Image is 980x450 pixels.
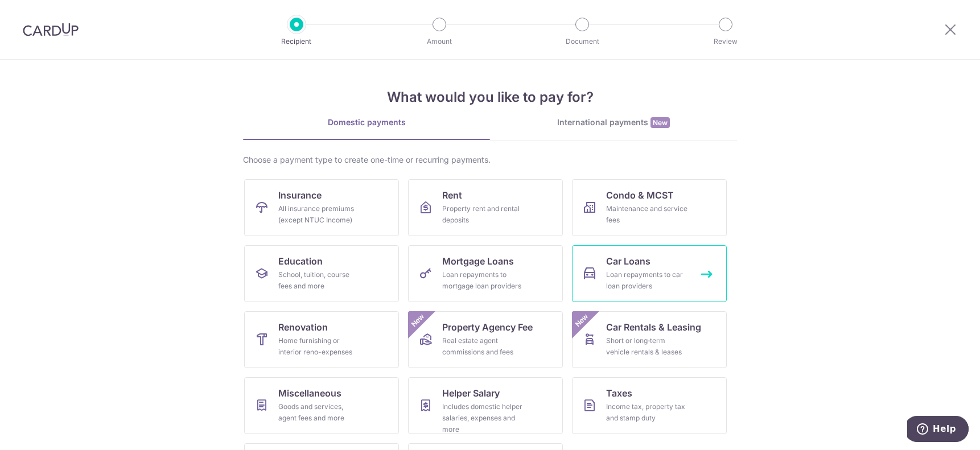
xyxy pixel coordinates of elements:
span: Property Agency Fee [442,320,533,334]
div: Real estate agent commissions and fees [442,335,524,358]
div: Home furnishing or interior reno-expenses [278,335,360,358]
span: Help [26,8,49,18]
h4: What would you like to pay for? [243,87,737,108]
div: Maintenance and service fees [606,203,688,226]
span: Rent [442,188,462,202]
a: MiscellaneousGoods and services, agent fees and more [244,377,399,434]
a: InsuranceAll insurance premiums (except NTUC Income) [244,179,399,236]
div: School, tuition, course fees and more [278,269,360,292]
img: CardUp [23,23,79,36]
iframe: Opens a widget where you can find more information [907,416,969,444]
span: Renovation [278,320,328,334]
div: Includes domestic helper salaries, expenses and more [442,401,524,435]
div: Choose a payment type to create one-time or recurring payments. [243,154,737,166]
span: Condo & MCST [606,188,674,202]
a: RentProperty rent and rental deposits [408,179,563,236]
a: Car LoansLoan repayments to car loan providers [572,245,727,302]
div: Short or long‑term vehicle rentals & leases [606,335,688,358]
div: All insurance premiums (except NTUC Income) [278,203,360,226]
span: Mortgage Loans [442,254,514,268]
span: Car Loans [606,254,650,268]
div: Loan repayments to mortgage loan providers [442,269,524,292]
span: Education [278,254,323,268]
span: Helper Salary [442,386,500,400]
p: Amount [397,36,481,47]
a: TaxesIncome tax, property tax and stamp duty [572,377,727,434]
span: Taxes [606,386,632,400]
a: Car Rentals & LeasingShort or long‑term vehicle rentals & leasesNew [572,311,727,368]
a: EducationSchool, tuition, course fees and more [244,245,399,302]
div: Goods and services, agent fees and more [278,401,360,424]
a: RenovationHome furnishing or interior reno-expenses [244,311,399,368]
span: New [409,311,427,330]
p: Review [683,36,768,47]
p: Document [540,36,624,47]
div: Income tax, property tax and stamp duty [606,401,688,424]
p: Recipient [254,36,339,47]
span: Car Rentals & Leasing [606,320,701,334]
span: New [650,117,670,128]
a: Property Agency FeeReal estate agent commissions and feesNew [408,311,563,368]
a: Helper SalaryIncludes domestic helper salaries, expenses and more [408,377,563,434]
div: Loan repayments to car loan providers [606,269,688,292]
div: Property rent and rental deposits [442,203,524,226]
div: Domestic payments [243,117,490,128]
span: Insurance [278,188,322,202]
a: Mortgage LoansLoan repayments to mortgage loan providers [408,245,563,302]
span: Miscellaneous [278,386,341,400]
div: International payments [490,117,737,129]
span: New [573,311,591,330]
a: Condo & MCSTMaintenance and service fees [572,179,727,236]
